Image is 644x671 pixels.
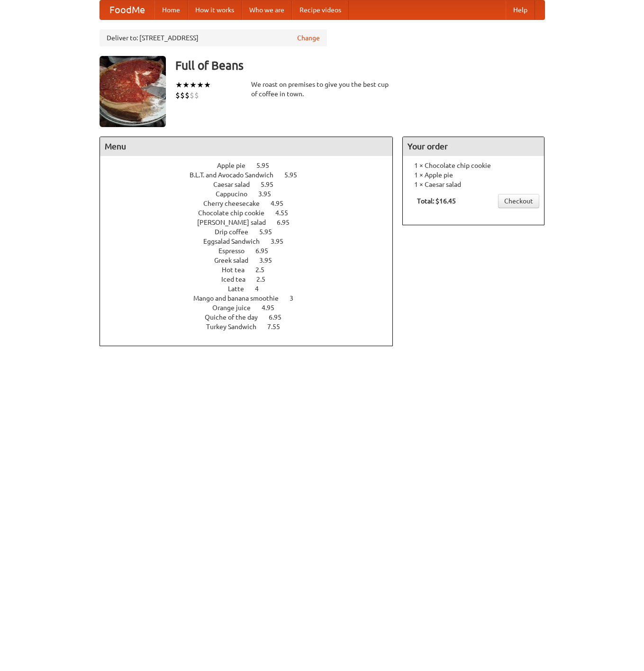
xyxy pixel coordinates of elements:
[228,285,276,293] a: Latte 4
[175,56,545,75] h3: Full of Beans
[258,190,281,198] span: 3.95
[190,80,197,90] li: ★
[190,90,194,101] li: $
[259,228,281,236] span: 5.95
[197,219,275,226] span: [PERSON_NAME] salad
[185,90,190,101] li: $
[175,90,180,101] li: $
[205,313,299,321] a: Quiche of the day 6.95
[203,200,301,207] a: Cherry cheesecake 4.95
[297,33,320,43] a: Change
[292,0,349,19] a: Recipe videos
[256,162,279,169] span: 5.95
[228,285,254,293] span: Latte
[203,238,301,245] a: Eggsalad Sandwich 3.95
[194,90,199,101] li: $
[213,181,291,188] a: Caesar salad 5.95
[190,171,315,179] a: B.L.T. and Avocado Sandwich 5.95
[242,0,292,19] a: Who we are
[261,181,283,188] span: 5.95
[175,80,182,90] li: ★
[206,323,266,331] span: Turkey Sandwich
[284,171,307,179] span: 5.95
[197,80,204,90] li: ★
[408,170,539,180] li: 1 × Apple pie
[498,194,539,208] a: Checkout
[203,200,269,207] span: Cherry cheesecake
[203,238,269,245] span: Eggsalad Sandwich
[193,294,288,302] span: Mango and banana smoothie
[215,228,290,236] a: Drip coffee 5.95
[212,304,260,312] span: Orange juice
[198,209,306,217] a: Chocolate chip cookie 4.55
[271,200,293,207] span: 4.95
[290,294,303,302] span: 3
[154,0,188,19] a: Home
[100,137,393,156] h4: Menu
[100,56,166,127] img: angular.jpg
[198,209,274,217] span: Chocolate chip cookie
[269,313,291,321] span: 6.95
[217,162,287,169] a: Apple pie 5.95
[275,209,298,217] span: 4.55
[182,80,190,90] li: ★
[100,0,154,19] a: FoodMe
[221,276,283,283] a: Iced tea 2.5
[214,257,290,264] a: Greek salad 3.95
[100,29,327,46] div: Deliver to: [STREET_ADDRESS]
[255,266,274,274] span: 2.5
[255,247,278,255] span: 6.95
[259,257,281,264] span: 3.95
[408,161,539,170] li: 1 × Chocolate chip cookie
[214,257,258,264] span: Greek salad
[216,190,257,198] span: Cappucino
[206,323,298,331] a: Turkey Sandwich 7.55
[188,0,242,19] a: How it works
[216,190,289,198] a: Cappucino 3.95
[197,219,307,226] a: [PERSON_NAME] salad 6.95
[255,285,268,293] span: 4
[190,171,283,179] span: B.L.T. and Avocado Sandwich
[262,304,284,312] span: 4.95
[256,276,275,283] span: 2.5
[251,80,393,99] div: We roast on premises to give you the best cup of coffee in town.
[218,247,254,255] span: Espresso
[277,219,299,226] span: 6.95
[221,276,255,283] span: Iced tea
[212,304,292,312] a: Orange juice 4.95
[267,323,290,331] span: 7.55
[193,294,311,302] a: Mango and banana smoothie 3
[271,238,293,245] span: 3.95
[506,0,535,19] a: Help
[403,137,544,156] h4: Your order
[222,266,254,274] span: Hot tea
[217,162,255,169] span: Apple pie
[205,313,267,321] span: Quiche of the day
[222,266,282,274] a: Hot tea 2.5
[417,197,456,205] b: Total: $16.45
[204,80,211,90] li: ★
[213,181,259,188] span: Caesar salad
[408,180,539,189] li: 1 × Caesar salad
[215,228,258,236] span: Drip coffee
[180,90,185,101] li: $
[218,247,286,255] a: Espresso 6.95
